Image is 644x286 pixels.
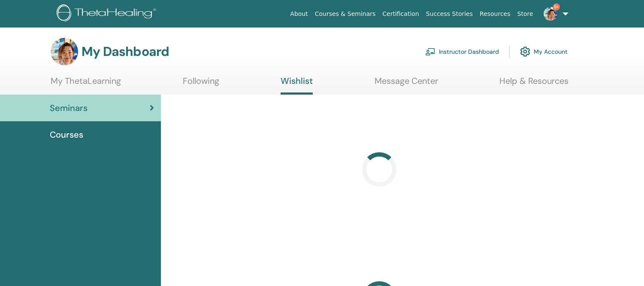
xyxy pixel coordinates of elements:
img: cog.svg [520,44,530,59]
a: Instructor Dashboard [425,42,499,61]
a: About [287,6,311,22]
a: Courses & Seminars [311,6,379,22]
a: Success Stories [423,6,476,22]
span: Courses [50,128,83,141]
a: Wishlist [281,76,313,95]
span: 9+ [553,3,560,10]
a: Store [514,6,537,22]
img: chalkboard-teacher.svg [425,48,435,55]
a: Help & Resources [499,76,568,92]
a: Following [183,76,219,92]
a: My Account [520,42,568,61]
a: Resources [476,6,514,22]
a: My ThetaLearning [51,76,121,92]
img: logo.png [57,4,159,24]
span: Seminars [50,101,88,114]
img: default.jpg [544,7,557,21]
a: Certification [379,6,422,22]
a: Message Center [375,76,438,92]
img: default.jpg [51,38,78,65]
h3: My Dashboard [82,44,169,59]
